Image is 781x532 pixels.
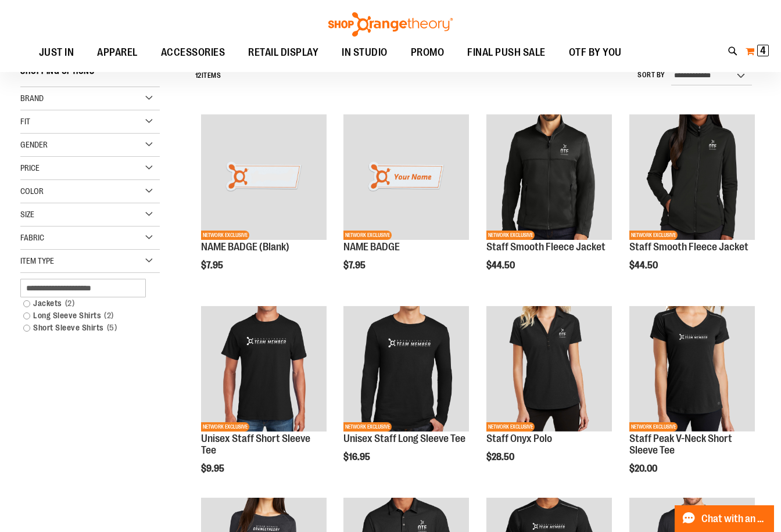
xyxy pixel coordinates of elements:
[486,433,552,444] a: Staff Onyx Polo
[338,109,475,300] div: product
[201,241,289,253] a: NAME BADGE (Blank)
[17,310,151,322] a: Long Sleeve Shirts2
[343,306,469,433] a: Product image for Unisex Long Sleeve T-ShirtNETWORK EXCLUSIVE
[481,109,618,300] div: product
[327,12,454,37] img: Shop Orangetheory
[17,297,151,310] a: Jackets2
[629,241,748,253] a: Staff Smooth Fleece Jacket
[481,300,618,492] div: product
[201,260,225,271] span: $7.95
[149,39,237,66] a: ACCESSORIES
[97,39,138,66] span: APPAREL
[195,71,202,80] span: 12
[675,505,775,532] button: Chat with an Expert
[201,114,327,242] a: NAME BADGE (Blank)NETWORK EXCLUSIVE
[195,109,332,300] div: product
[629,306,755,433] a: Product image for Peak V-Neck Short Sleeve TeeNETWORK EXCLUSIVE
[629,114,755,242] a: Product image for Smooth Fleece JacketNETWORK EXCLUSIVE
[20,186,44,196] span: Color
[343,433,465,444] a: Unisex Staff Long Sleeve Tee
[629,463,659,474] span: $20.00
[101,310,117,322] span: 2
[201,231,249,240] span: NETWORK EXCLUSIVE
[338,300,475,492] div: product
[486,260,517,271] span: $44.50
[486,306,612,432] img: Product image for Onyx Polo
[201,114,327,240] img: NAME BADGE (Blank)
[17,322,151,334] a: Short Sleeve Shirts5
[486,114,612,240] img: Product image for Smooth Fleece Jacket
[629,422,678,432] span: NETWORK EXCLUSIVE
[343,422,392,432] span: NETWORK EXCLUSIVE
[486,114,612,242] a: Product image for Smooth Fleece JacketNETWORK EXCLUSIVE
[201,306,327,433] a: Product image for Unisex Short Sleeve T-ShirtNETWORK EXCLUSIVE
[237,39,330,66] a: RETAIL DISPLAY
[486,241,606,253] a: Staff Smooth Fleece Jacket
[411,39,445,66] span: PROMO
[161,39,225,66] span: ACCESSORIES
[330,39,399,66] a: IN STUDIO
[637,70,665,80] label: Sort By
[20,210,34,219] span: Size
[629,433,732,456] a: Staff Peak V-Neck Short Sleeve Tee
[104,322,120,334] span: 5
[486,231,535,240] span: NETWORK EXCLUSIVE
[343,260,367,271] span: $7.95
[20,163,40,172] span: Price
[486,422,535,432] span: NETWORK EXCLUSIVE
[27,39,86,66] a: JUST IN
[20,140,48,149] span: Gender
[201,422,249,432] span: NETWORK EXCLUSIVE
[701,513,767,524] span: Chat with an Expert
[343,231,392,240] span: NETWORK EXCLUSIVE
[343,114,469,240] img: Product image for NAME BADGE
[85,39,149,66] a: APPAREL
[20,117,30,126] span: Fit
[629,231,678,240] span: NETWORK EXCLUSIVE
[20,233,44,242] span: Fabric
[629,260,660,271] span: $44.50
[20,61,160,87] strong: Shopping Options
[342,39,388,66] span: IN STUDIO
[624,300,761,504] div: product
[39,39,74,66] span: JUST IN
[486,306,612,433] a: Product image for Onyx PoloNETWORK EXCLUSIVE
[201,463,226,474] span: $9.95
[248,39,318,66] span: RETAIL DISPLAY
[343,306,469,432] img: Product image for Unisex Long Sleeve T-Shirt
[195,300,332,504] div: product
[195,67,221,85] h2: Items
[20,256,54,265] span: Item Type
[629,306,755,432] img: Product image for Peak V-Neck Short Sleeve Tee
[557,39,633,66] a: OTF BY YOU
[343,114,469,242] a: Product image for NAME BADGENETWORK EXCLUSIVE
[486,452,516,462] span: $28.50
[399,39,456,66] a: PROMO
[569,39,622,66] span: OTF BY YOU
[343,452,372,462] span: $16.95
[201,306,327,432] img: Product image for Unisex Short Sleeve T-Shirt
[629,114,755,240] img: Product image for Smooth Fleece Jacket
[343,241,400,253] a: NAME BADGE
[456,39,557,66] a: FINAL PUSH SALE
[624,109,761,300] div: product
[62,297,78,310] span: 2
[20,94,44,103] span: Brand
[201,433,310,456] a: Unisex Staff Short Sleeve Tee
[760,45,766,56] span: 4
[467,39,546,66] span: FINAL PUSH SALE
